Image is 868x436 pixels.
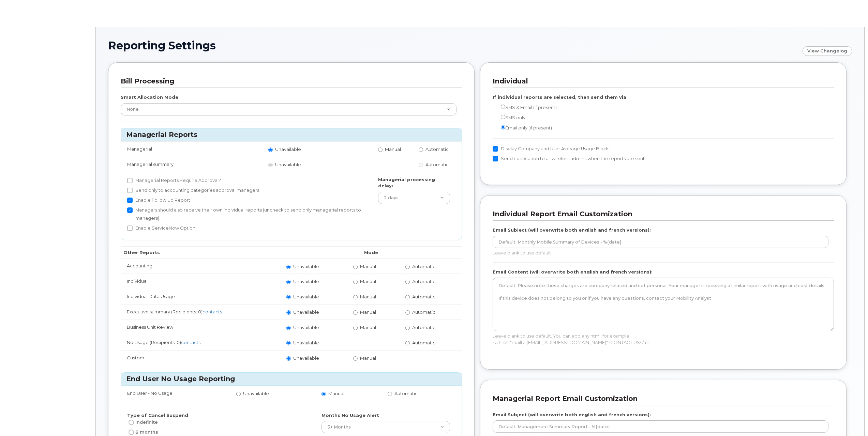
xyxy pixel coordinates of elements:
[501,125,505,129] input: Email only (if present)
[353,280,358,284] input: Manual
[353,265,358,269] input: Manual
[121,258,280,274] td: Accounting
[286,326,291,330] input: Unavailable
[108,40,799,51] h1: Reporting Settings
[127,207,133,213] input: Managers should also receive their own individual reports (uncheck to send only managerial report...
[493,333,834,345] p: Leave blank to use default. You can add any html, for example: <a href="mailto:[EMAIL_ADDRESS][DO...
[493,113,525,122] label: SMS only
[493,420,828,433] input: Default: Management Summary Report - %{date}
[493,146,498,152] input: Display Company and User Average Usage Block
[293,294,319,299] span: Unavailable
[405,295,410,299] input: Automatic
[353,356,358,361] input: Manual
[378,147,383,152] input: Manual
[405,326,410,330] input: Automatic
[425,162,449,167] span: Automatic
[121,335,280,350] td: No Usage (Recipients: 0)
[321,412,379,419] label: Months No Usage Alert
[493,411,651,418] label: Email Subject (will overwrite both english and french versions):
[121,350,280,365] td: Custom
[121,77,457,86] h3: Bill Processing
[378,176,450,189] label: Managerial processing delay:
[493,269,653,275] label: Email Content (will overwrite both english and french versions):
[493,156,498,161] input: Send notification to all wireless admins when the reports are sent
[127,186,259,194] label: Send only to accounting categories approval managers
[121,304,280,320] td: Executive summary (Recipients: 0)
[493,250,828,256] p: Leave blank to use default
[493,94,626,100] label: If individual reports are selected, then send them via
[127,418,158,426] label: Indefinite
[127,188,133,193] input: Send only to accounting categories approval managers
[293,355,319,361] span: Unavailable
[412,325,435,330] span: Automatic
[275,162,301,167] span: Unavailable
[293,340,319,345] span: Unavailable
[203,309,222,314] a: contacts
[412,294,435,299] span: Automatic
[360,264,376,269] span: Manual
[126,374,457,384] h3: End User No Usage Reporting
[121,289,280,304] td: Individual Data Usage
[493,77,829,86] h3: Individual
[121,386,230,401] td: End User - No Usage
[493,103,557,112] label: SMS & Email (if present)
[360,294,376,299] span: Manual
[121,274,280,289] td: Individual
[419,147,423,152] input: Automatic
[127,198,133,203] input: Enable Follow Up Report
[493,124,552,132] label: Email only (if present)
[126,130,457,139] h3: Managerial Reports
[127,178,133,183] input: Managerial Reports Require Approval?
[353,310,358,315] input: Manual
[405,341,410,345] input: Automatic
[388,392,392,396] input: Automatic
[293,325,319,330] span: Unavailable
[353,295,358,299] input: Manual
[493,227,651,233] label: Email Subject (will overwrite both english and french versions):
[127,176,221,185] label: Managerial Reports Require Approval?
[493,155,645,163] label: Send notification to all wireless admins when the reports are sent
[243,391,269,396] span: Unavailable
[129,430,134,435] input: 6 months
[280,246,462,259] th: Mode
[412,340,435,345] span: Automatic
[360,355,376,361] span: Manual
[268,163,273,167] input: Unavailable
[293,279,319,284] span: Unavailable
[405,265,410,269] input: Automatic
[121,246,280,259] th: Other Reports
[394,391,418,396] span: Automatic
[121,157,262,172] td: Managerial summary
[268,147,273,152] input: Unavailable
[127,225,133,231] input: Enable ServiceNow Option
[360,279,376,284] span: Manual
[181,340,200,345] a: contacts
[425,146,449,152] span: Automatic
[385,146,401,152] span: Manual
[286,265,291,269] input: Unavailable
[127,412,188,419] label: Type of Cancel Suspend
[129,420,134,425] input: Indefinite
[127,206,366,222] label: Managers should also receive their own individual reports (uncheck to send only managerial report...
[493,236,828,248] input: Default: Monthly Mobile Summary of Devices - %{date}
[493,209,829,219] h3: Individual Report Email Customization
[412,264,435,269] span: Automatic
[127,224,195,232] label: Enable ServiceNow Option
[493,394,829,403] h3: Managerial Report Email Customization
[360,309,376,315] span: Manual
[286,295,291,299] input: Unavailable
[275,146,301,152] span: Unavailable
[121,320,280,335] td: Business Unit Review
[353,326,358,330] input: Manual
[328,391,344,396] span: Manual
[803,46,852,56] a: View Changelog
[293,264,319,269] span: Unavailable
[286,310,291,315] input: Unavailable
[412,279,435,284] span: Automatic
[121,141,262,157] td: Managerial
[286,341,291,345] input: Unavailable
[127,196,190,204] label: Enable Follow Up Report
[293,309,319,315] span: Unavailable
[121,94,178,100] label: Smart Allocation Mode
[360,325,376,330] span: Manual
